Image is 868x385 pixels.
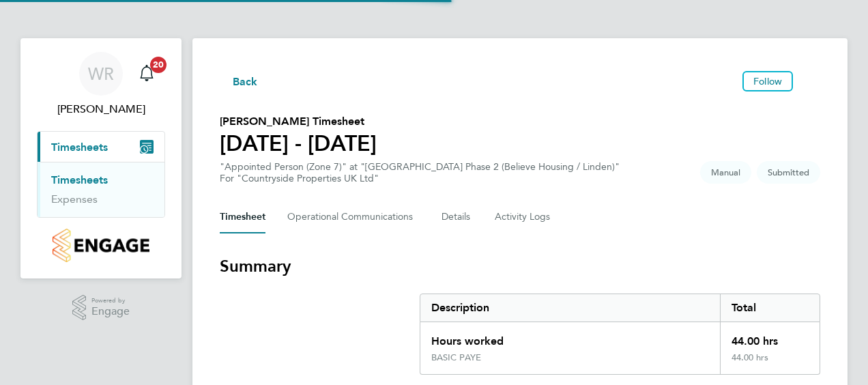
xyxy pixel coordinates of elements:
[20,38,182,279] nav: Main navigation
[287,201,420,233] button: Operational Communications
[220,113,377,130] h2: [PERSON_NAME] Timesheet
[91,295,130,306] span: Powered by
[720,322,820,352] div: 44.00 hrs
[38,162,164,217] div: Timesheets
[798,78,820,85] button: Timesheets Menu
[742,71,793,91] button: Follow
[53,229,149,262] img: countryside-properties-logo-retina.png
[431,352,481,363] div: BASIC PAYE
[72,295,130,321] a: Powered byEngage
[442,201,473,233] button: Details
[220,161,620,184] div: "Appointed Person (Zone 7)" at "[GEOGRAPHIC_DATA] Phase 2 (Believe Housing / Linden)"
[37,101,165,117] span: Will Robson
[420,322,720,352] div: Hours worked
[51,192,98,205] a: Expenses
[757,161,820,184] span: This timesheet is Submitted.
[233,74,258,90] span: Back
[495,201,552,233] button: Activity Logs
[720,352,820,374] div: 44.00 hrs
[220,173,620,184] div: For "Countryside Properties UK Ltd"
[150,57,167,73] span: 20
[720,294,820,322] div: Total
[88,65,114,83] span: WR
[420,294,820,375] div: Summary
[420,294,720,322] div: Description
[753,75,782,87] span: Follow
[51,173,108,186] a: Timesheets
[38,132,164,162] button: Timesheets
[133,52,160,96] a: 20
[51,141,108,154] span: Timesheets
[91,306,130,317] span: Engage
[220,72,258,89] button: Back
[220,130,377,157] h1: [DATE] - [DATE]
[220,201,265,233] button: Timesheet
[700,161,751,184] span: This timesheet was manually created.
[37,52,165,117] a: WR[PERSON_NAME]
[37,229,165,262] a: Go to home page
[220,255,820,277] h3: Summary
